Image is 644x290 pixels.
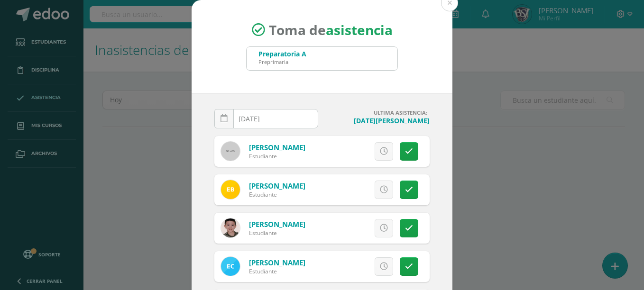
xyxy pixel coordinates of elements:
a: [PERSON_NAME] [249,143,305,152]
input: Busca un grado o sección aquí... [247,47,397,70]
a: [PERSON_NAME] [249,219,305,229]
div: Estudiante [249,267,305,275]
input: Fecha de Inasistencia [215,109,318,128]
img: cb790d3fc1fd56f426a914f013b2aa5b.png [221,180,240,199]
h4: ULTIMA ASISTENCIA: [326,109,430,116]
div: Preprimaria [258,58,306,65]
strong: asistencia [326,21,393,39]
a: [PERSON_NAME] [249,181,305,190]
img: 32f21de7f1ec93d38b4787a70f224226.png [221,218,240,237]
div: Preparatoria A [258,49,306,58]
h4: [DATE][PERSON_NAME] [326,116,430,125]
img: 19a206c3754c44bdaea3f0231ce0ff84.png [221,257,240,276]
div: Estudiante [249,190,305,199]
span: Toma de [269,21,393,39]
div: Estudiante [249,152,305,160]
img: 60x60 [221,142,240,161]
a: [PERSON_NAME] [249,258,305,267]
div: Estudiante [249,229,305,237]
